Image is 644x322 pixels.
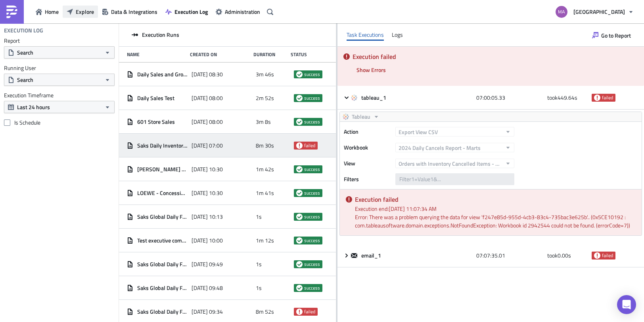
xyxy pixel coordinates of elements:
span: Daily Sales Test [137,95,174,102]
label: Is Schedule [4,119,115,126]
span: Saks Global Daily Flash 1 [137,284,188,292]
span: success [296,190,303,196]
span: Administration [225,8,260,16]
span: failed [296,142,303,149]
button: Search [4,46,115,59]
span: [DATE] 10:30 [192,189,223,197]
label: Workbook [344,142,391,153]
span: failed [594,95,600,101]
button: Export View CSV [395,127,514,136]
span: success [296,214,303,220]
button: Explore [63,6,98,18]
a: Execution Log [161,6,212,18]
span: [DATE] 10:30 [192,166,223,173]
span: Saks Global Daily Flash 2 [137,261,188,268]
div: 07:00:05.33 [476,91,544,105]
div: Created On [190,51,249,57]
button: Administration [212,6,264,18]
h5: Execution failed [355,196,636,203]
span: failed [304,309,315,315]
label: Running User [4,64,115,72]
span: Search [17,76,33,84]
span: 3m 46s [256,71,274,78]
span: Data & Integrations [111,8,157,16]
div: Execution end: [DATE] 11:07:34 AM [355,205,636,213]
button: Home [32,6,63,18]
button: Tableau [340,112,382,121]
button: Search [4,74,115,86]
span: [DATE] 08:00 [192,118,223,125]
h4: Execution Log [4,27,43,34]
span: Saks Global Daily Flash 1 [137,213,188,220]
span: 1s [256,284,262,292]
span: failed [602,252,613,259]
span: [DATE] 09:34 [192,308,223,315]
span: success [296,71,303,78]
span: Home [45,8,59,16]
span: Execution Log [174,8,208,16]
button: Orders with Inventory Cancelled Items - Marts [395,159,514,168]
label: Filters [344,173,391,185]
label: Report [4,37,115,44]
span: 1m 41s [256,189,274,197]
span: success [304,237,320,244]
span: 8m 52s [256,308,274,315]
img: Avatar [555,5,568,19]
span: 2024 Daily Cancels Report - Marts [399,144,481,152]
span: 3m 8s [256,118,271,125]
span: success [304,285,320,291]
span: success [296,166,303,172]
button: Go to Report [588,29,635,42]
span: [DATE] 09:48 [192,284,223,292]
span: success [304,71,320,78]
span: success [304,190,320,196]
div: Open Intercom Messenger [617,295,636,314]
span: Execution Runs [142,31,179,38]
input: Filter1=Value1&... [395,173,514,185]
span: [DATE] 09:49 [192,261,223,268]
span: [DATE] 08:30 [192,71,223,78]
div: Status [291,51,324,57]
span: failed [602,95,613,101]
span: Export View CSV [399,128,438,136]
img: PushMetrics [6,6,18,18]
span: email_1 [361,252,382,259]
span: [DATE] 10:00 [192,237,223,244]
span: Explore [76,8,94,16]
div: Error: There was a problem querying the data for view 'f247e85d-955d-4cb3-83c4-735bac3e625b'.. (0... [355,213,636,229]
span: [DATE] 07:00 [192,142,223,149]
span: Daily Sales and Gross Margin Report [137,71,188,78]
div: took 449.64 s [547,91,588,105]
span: [GEOGRAPHIC_DATA] [573,8,625,16]
span: 1m 42s [256,166,274,173]
span: success [296,95,303,101]
button: 2024 Daily Cancels Report - Marts [395,143,514,152]
div: Duration [253,51,287,57]
span: Saks Daily Inventory Cancels [137,142,188,149]
span: 1s [256,261,262,268]
span: tableau_1 [361,94,387,101]
span: 2m 52s [256,95,274,102]
div: Task Executions [347,29,384,41]
span: Go to Report [601,31,631,40]
div: Name [127,51,186,57]
div: Logs [392,29,403,41]
button: Data & Integrations [98,6,161,18]
button: Last 24 hours [4,101,115,113]
span: success [296,237,303,244]
span: success [304,166,320,172]
span: 1m 12s [256,237,274,244]
span: 8m 30s [256,142,274,149]
span: LOEWE - Concession Dashboard [137,189,188,197]
label: Execution Timeframe [4,92,115,99]
button: Show Errors [353,64,390,76]
label: View [344,157,391,169]
span: Search [17,48,33,57]
span: failed [304,142,315,149]
span: 1s [256,213,262,220]
span: success [304,95,320,101]
span: Last 24 hours [17,103,50,111]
